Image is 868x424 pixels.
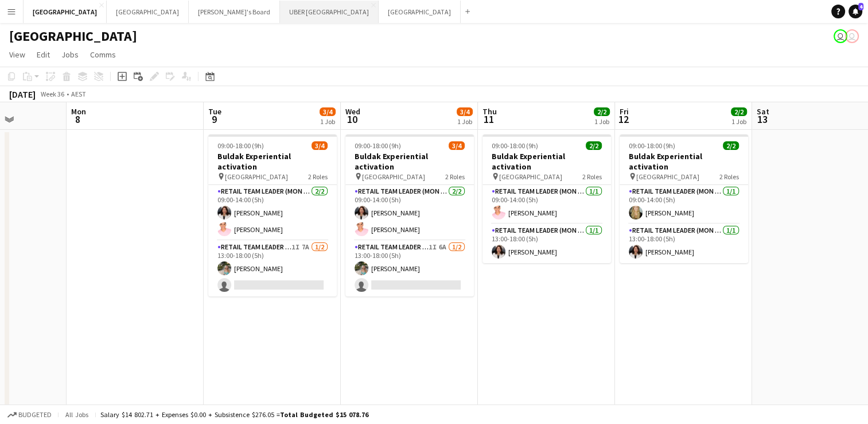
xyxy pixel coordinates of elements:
span: Comms [90,49,116,60]
span: 2 Roles [582,172,602,181]
button: Budgeted [6,408,53,421]
span: All jobs [63,410,91,419]
span: Mon [71,106,86,117]
span: Budgeted [18,411,52,419]
app-card-role: RETAIL Team Leader (Mon - Fri)1/109:00-14:00 (5h)[PERSON_NAME] [620,185,748,224]
span: [GEOGRAPHIC_DATA] [362,172,425,181]
button: [GEOGRAPHIC_DATA] [107,1,189,23]
span: Week 36 [38,90,67,98]
span: 3/4 [449,141,465,150]
span: 3/4 [457,107,473,116]
h3: Buldak Experiential activation [208,151,337,172]
a: Jobs [57,47,83,62]
app-card-role: RETAIL Team Leader (Mon - Fri)1I7A1/213:00-18:00 (5h)[PERSON_NAME] [208,241,337,296]
app-job-card: 09:00-18:00 (9h)3/4Buldak Experiential activation [GEOGRAPHIC_DATA]2 RolesRETAIL Team Leader (Mon... [345,134,474,296]
app-job-card: 09:00-18:00 (9h)3/4Buldak Experiential activation [GEOGRAPHIC_DATA]2 RolesRETAIL Team Leader (Mon... [208,134,337,296]
span: Total Budgeted $15 078.76 [280,410,368,419]
a: Comms [85,47,120,62]
span: 11 [481,113,497,126]
span: Edit [37,49,50,60]
span: 10 [344,113,360,126]
button: UBER [GEOGRAPHIC_DATA] [280,1,379,23]
app-card-role: RETAIL Team Leader (Mon - Fri)2/209:00-14:00 (5h)[PERSON_NAME][PERSON_NAME] [208,185,337,241]
app-job-card: 09:00-18:00 (9h)2/2Buldak Experiential activation [GEOGRAPHIC_DATA]2 RolesRETAIL Team Leader (Mon... [482,134,611,263]
span: Jobs [61,49,79,60]
div: 1 Job [594,117,609,126]
span: 2/2 [586,141,602,150]
span: Wed [345,106,360,117]
span: 9 [207,113,221,126]
span: Sat [757,106,769,117]
span: 13 [755,113,769,126]
app-card-role: RETAIL Team Leader (Mon - Fri)1/113:00-18:00 (5h)[PERSON_NAME] [482,224,611,263]
span: Thu [482,106,497,117]
span: 4 [858,3,863,10]
a: View [5,47,30,62]
span: 2 Roles [308,172,328,181]
span: Tue [208,106,221,117]
span: 09:00-18:00 (9h) [629,141,675,150]
span: 2/2 [594,107,610,116]
div: 1 Job [320,117,335,126]
span: 2/2 [731,107,747,116]
span: View [9,49,25,60]
span: 09:00-18:00 (9h) [355,141,401,150]
app-card-role: RETAIL Team Leader (Mon - Fri)2/209:00-14:00 (5h)[PERSON_NAME][PERSON_NAME] [345,185,474,241]
div: 1 Job [731,117,746,126]
span: 3/4 [320,107,336,116]
button: [PERSON_NAME]'s Board [189,1,280,23]
button: [GEOGRAPHIC_DATA] [379,1,461,23]
div: [DATE] [9,88,36,100]
h3: Buldak Experiential activation [482,151,611,172]
a: Edit [32,47,55,62]
button: [GEOGRAPHIC_DATA] [24,1,107,23]
span: 09:00-18:00 (9h) [217,141,264,150]
span: Fri [620,106,629,117]
app-card-role: RETAIL Team Leader (Mon - Fri)1/109:00-14:00 (5h)[PERSON_NAME] [482,185,611,224]
span: [GEOGRAPHIC_DATA] [225,172,288,181]
span: 2 Roles [719,172,739,181]
h3: Buldak Experiential activation [620,151,748,172]
app-job-card: 09:00-18:00 (9h)2/2Buldak Experiential activation [GEOGRAPHIC_DATA]2 RolesRETAIL Team Leader (Mon... [620,134,748,263]
app-card-role: RETAIL Team Leader (Mon - Fri)1/113:00-18:00 (5h)[PERSON_NAME] [620,224,748,263]
app-user-avatar: Victoria Hunt [845,29,859,43]
app-card-role: RETAIL Team Leader (Mon - Fri)1I6A1/213:00-18:00 (5h)[PERSON_NAME] [345,241,474,296]
h3: Buldak Experiential activation [345,151,474,172]
app-user-avatar: Tennille Moore [834,29,847,43]
span: [GEOGRAPHIC_DATA] [636,172,699,181]
span: 3/4 [312,141,328,150]
span: [GEOGRAPHIC_DATA] [499,172,562,181]
span: 09:00-18:00 (9h) [492,141,538,150]
h1: [GEOGRAPHIC_DATA] [9,28,137,45]
span: 2 Roles [445,172,465,181]
a: 4 [848,5,862,18]
span: 2/2 [723,141,739,150]
span: 12 [618,113,629,126]
div: Salary $14 802.71 + Expenses $0.00 + Subsistence $276.05 = [100,410,368,419]
div: AEST [71,90,86,98]
span: 8 [69,113,86,126]
div: 1 Job [457,117,472,126]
